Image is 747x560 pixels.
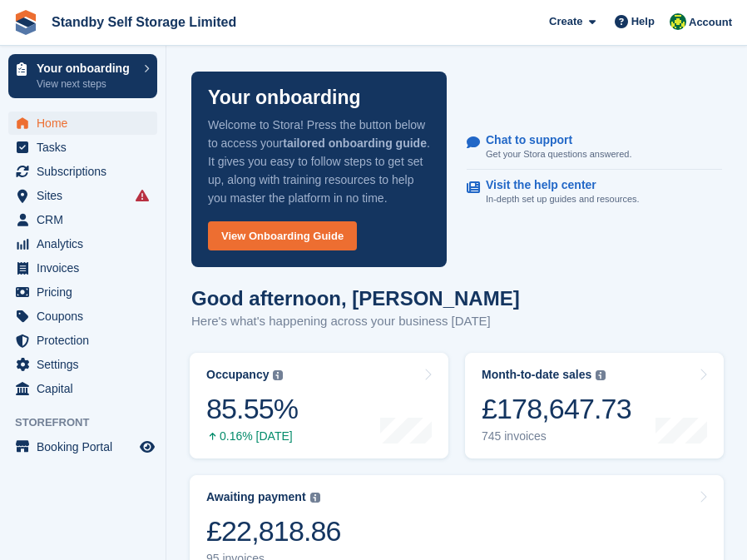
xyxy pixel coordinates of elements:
[37,184,136,207] span: Sites
[486,192,640,206] p: In-depth set up guides and resources.
[8,377,157,400] a: menu
[8,256,157,280] a: menu
[37,112,136,135] span: Home
[37,353,136,376] span: Settings
[8,329,157,352] a: menu
[15,414,166,431] span: Storefront
[689,14,732,31] span: Account
[13,10,38,35] img: stora-icon-8386f47178a22dfd0bd8f6a31ec36ba5ce8667c1dd55bd0f319d3a0aa187defe.svg
[8,435,157,458] a: menu
[37,280,136,304] span: Pricing
[37,377,136,400] span: Capital
[206,429,298,444] div: 0.16% [DATE]
[37,62,136,74] p: Your onboarding
[37,208,136,231] span: CRM
[190,353,448,458] a: Occupancy 85.55% 0.16% [DATE]
[37,160,136,183] span: Subscriptions
[596,370,606,380] img: icon-info-grey-7440780725fd019a000dd9b08b2336e03edf1995a4989e88bcd33f0948082b44.svg
[486,133,618,147] p: Chat to support
[8,232,157,255] a: menu
[208,116,430,207] p: Welcome to Stora! Press the button below to access your . It gives you easy to follow steps to ge...
[37,256,136,280] span: Invoices
[206,514,341,548] div: £22,818.86
[191,312,520,331] p: Here's what's happening across your business [DATE]
[8,160,157,183] a: menu
[37,329,136,352] span: Protection
[273,370,283,380] img: icon-info-grey-7440780725fd019a000dd9b08b2336e03edf1995a4989e88bcd33f0948082b44.svg
[482,368,591,382] div: Month-to-date sales
[206,392,298,426] div: 85.55%
[37,77,136,92] p: View next steps
[467,170,722,215] a: Visit the help center In-depth set up guides and resources.
[482,429,631,444] div: 745 invoices
[206,368,269,382] div: Occupancy
[45,8,243,36] a: Standby Self Storage Limited
[8,305,157,328] a: menu
[136,189,149,202] i: Smart entry sync failures have occurred
[465,353,724,458] a: Month-to-date sales £178,647.73 745 invoices
[310,493,320,503] img: icon-info-grey-7440780725fd019a000dd9b08b2336e03edf1995a4989e88bcd33f0948082b44.svg
[37,136,136,159] span: Tasks
[8,353,157,376] a: menu
[208,221,357,250] a: View Onboarding Guide
[8,208,157,231] a: menu
[670,13,686,30] img: John Ford
[482,392,631,426] div: £178,647.73
[37,305,136,328] span: Coupons
[191,287,520,310] h1: Good afternoon, [PERSON_NAME]
[486,178,626,192] p: Visit the help center
[206,490,306,504] div: Awaiting payment
[137,437,157,457] a: Preview store
[8,184,157,207] a: menu
[283,136,427,150] strong: tailored onboarding guide
[631,13,655,30] span: Help
[8,280,157,304] a: menu
[486,147,631,161] p: Get your Stora questions answered.
[8,136,157,159] a: menu
[208,88,361,107] p: Your onboarding
[37,435,136,458] span: Booking Portal
[8,112,157,135] a: menu
[37,232,136,255] span: Analytics
[8,54,157,98] a: Your onboarding View next steps
[549,13,582,30] span: Create
[467,125,722,171] a: Chat to support Get your Stora questions answered.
